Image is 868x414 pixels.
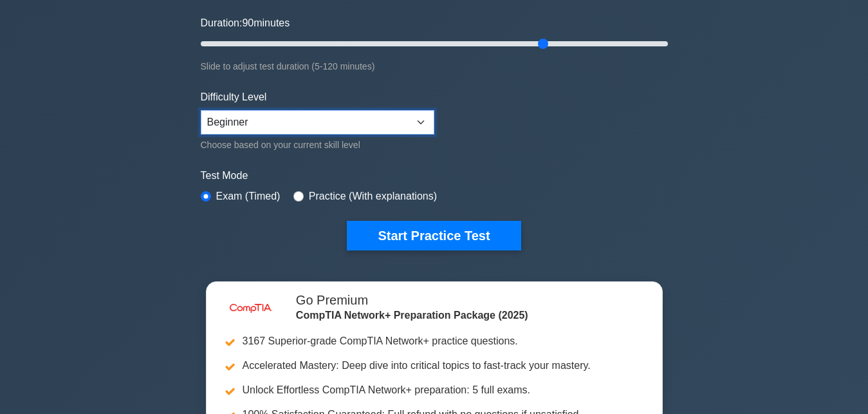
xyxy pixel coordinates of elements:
[347,221,521,250] button: Start Practice Test
[242,17,254,28] span: 90
[201,89,267,105] label: Difficulty Level
[201,15,290,31] label: Duration: minutes
[201,168,668,183] label: Test Mode
[309,189,437,204] label: Practice (With explanations)
[201,137,434,153] div: Choose based on your current skill level
[216,189,281,204] label: Exam (Timed)
[201,59,668,74] div: Slide to adjust test duration (5-120 minutes)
